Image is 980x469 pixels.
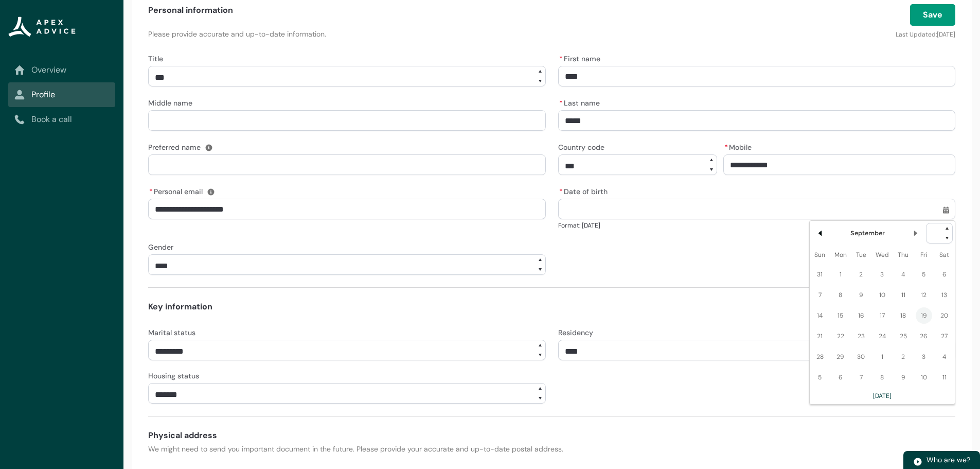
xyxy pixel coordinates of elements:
[832,307,849,324] span: 15
[558,143,604,152] span: Country code
[913,457,922,466] img: play.svg
[853,307,869,324] span: 16
[810,305,830,326] td: 2025-09-14
[810,285,830,305] td: 2025-09-07
[937,30,955,39] lightning-formatted-date-time: [DATE]
[810,264,830,285] td: 2025-08-31
[812,349,828,365] span: 28
[148,444,955,454] p: We might need to send you important document in the future. Please provide your accurate and up-t...
[871,326,893,346] td: 2025-09-24
[914,285,934,305] td: 2025-09-12
[893,264,914,285] td: 2025-09-04
[559,187,563,196] abbr: required
[812,328,828,344] span: 21
[723,140,756,152] label: Mobile
[876,251,889,259] abbr: Wednesday
[832,287,849,303] span: 8
[934,346,955,367] td: 2025-10-04
[871,285,893,305] td: 2025-09-10
[926,455,970,464] span: Who are we?
[895,369,912,386] span: 9
[895,328,912,344] span: 25
[558,328,593,337] span: Residency
[871,367,893,388] td: 2025-10-08
[871,264,893,285] td: 2025-09-03
[830,346,851,367] td: 2025-09-29
[893,367,914,388] td: 2025-10-09
[853,349,869,365] span: 30
[895,349,912,365] span: 2
[934,264,955,285] td: 2025-09-06
[934,367,955,388] td: 2025-10-11
[148,301,955,313] h4: Key information
[851,285,871,305] td: 2025-09-09
[810,326,830,346] td: 2025-09-21
[851,305,871,326] td: 2025-09-16
[895,266,912,283] span: 4
[914,264,934,285] td: 2025-09-05
[853,369,869,386] span: 7
[814,251,825,259] abbr: Sunday
[558,96,604,108] label: Last name
[14,89,109,101] a: Profile
[853,328,869,344] span: 23
[874,266,890,283] span: 3
[830,305,851,326] td: 2025-09-15
[936,369,953,386] span: 11
[148,242,173,252] span: Gender
[936,328,953,344] span: 27
[724,143,728,152] abbr: required
[148,29,682,39] p: Please provide accurate and up-to-date information.
[558,220,956,231] div: Format: [DATE]
[914,326,934,346] td: 2025-09-26
[856,251,866,259] abbr: Tuesday
[853,266,869,283] span: 2
[914,346,934,367] td: 2025-10-03
[898,251,908,259] abbr: Thursday
[830,367,851,388] td: 2025-10-06
[851,326,871,346] td: 2025-09-23
[907,225,924,241] button: Next Month
[148,429,955,442] h4: Physical address
[893,305,914,326] td: 2025-09-18
[895,307,912,324] span: 18
[148,4,233,16] h4: Personal information
[910,4,955,26] button: Save
[832,328,849,344] span: 22
[934,285,955,305] td: 2025-09-13
[832,369,849,386] span: 6
[812,287,828,303] span: 7
[850,228,885,238] h2: September
[832,266,849,283] span: 1
[916,328,932,344] span: 26
[559,98,563,108] abbr: required
[871,305,893,326] td: 2025-09-17
[851,264,871,285] td: 2025-09-02
[812,307,828,324] span: 14
[14,64,109,76] a: Overview
[148,140,205,152] label: Preferred name
[832,349,849,365] span: 29
[874,369,890,386] span: 8
[874,287,890,303] span: 10
[872,388,892,404] button: [DATE]
[916,349,932,365] span: 3
[914,367,934,388] td: 2025-10-10
[893,326,914,346] td: 2025-09-25
[896,30,937,39] lightning-formatted-text: Last Updated:
[830,285,851,305] td: 2025-09-08
[916,369,932,386] span: 10
[810,346,830,367] td: 2025-09-28
[812,266,828,283] span: 31
[895,287,912,303] span: 11
[812,225,828,241] button: Previous Month
[14,113,109,126] a: Book a call
[893,346,914,367] td: 2025-10-02
[934,326,955,346] td: 2025-09-27
[920,251,928,259] abbr: Friday
[558,51,604,64] label: First name
[830,326,851,346] td: 2025-09-22
[936,349,953,365] span: 4
[830,264,851,285] td: 2025-09-01
[936,287,953,303] span: 13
